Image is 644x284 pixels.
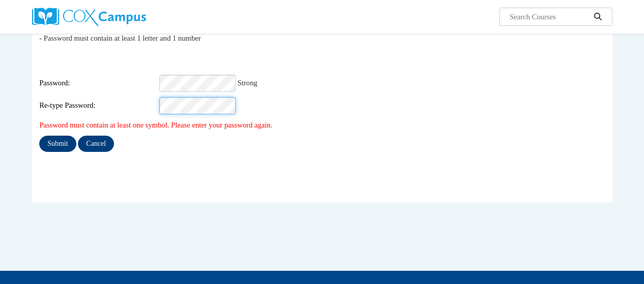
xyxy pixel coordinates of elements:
span: Password: [39,78,157,89]
a: Cox Campus [32,8,215,26]
span: Password must contain at least one symbol. Please enter your password again. [39,121,272,129]
button: Search [590,11,605,23]
input: Cancel [78,136,114,152]
input: Search Courses [509,11,590,23]
span: Re-type Password: [39,100,157,111]
img: Cox Campus [32,8,146,26]
span: Strong [238,79,258,87]
input: Submit [39,136,76,152]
